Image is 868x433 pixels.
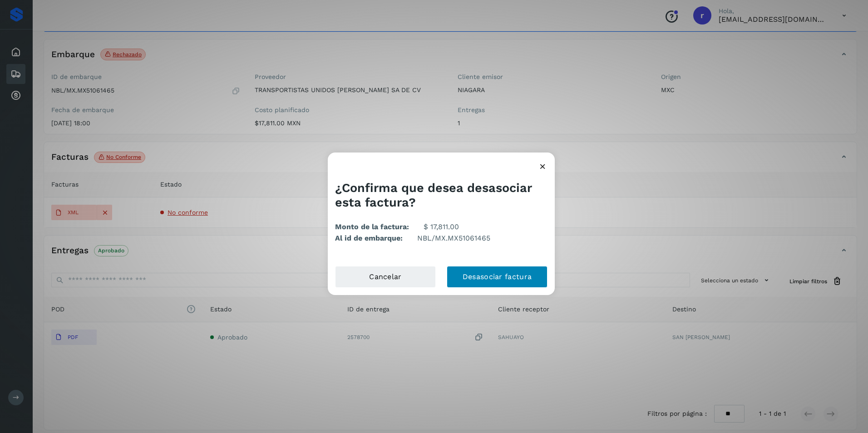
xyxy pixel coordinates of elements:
b: Al id de embarque: [335,232,403,244]
button: Desasociar factura [447,266,547,288]
b: Monto de la factura: [335,221,409,233]
p: $ 17,811.00 [424,221,459,233]
button: Cancelar [335,266,436,288]
p: NBL/MX.MX51061465 [417,232,490,244]
span: ¿Confirma que desea desasociar esta factura? [335,181,532,210]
